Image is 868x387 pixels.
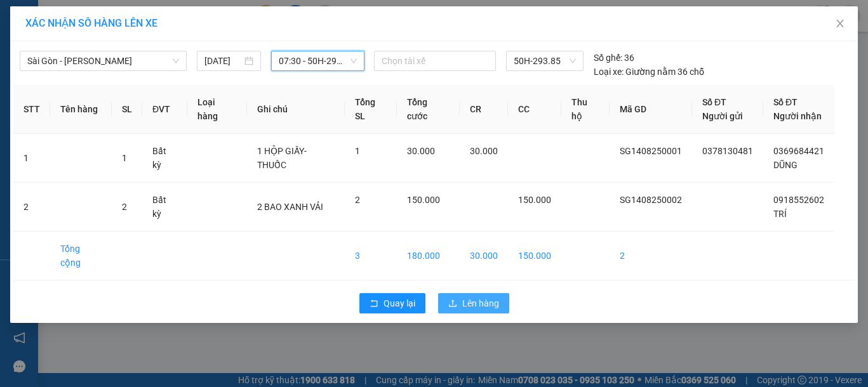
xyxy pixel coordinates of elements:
span: 2 [122,202,127,212]
b: [PERSON_NAME] [73,8,180,24]
span: Số ĐT [773,97,798,107]
th: Loại hàng [187,85,247,134]
td: 150.000 [508,232,561,280]
span: environment [73,30,83,41]
img: logo.jpg [6,6,69,69]
th: CC [508,85,561,134]
b: GỬI : [GEOGRAPHIC_DATA] [6,79,220,100]
span: Số ghế: [594,51,622,65]
th: ĐVT [142,85,187,134]
li: 01 [PERSON_NAME] [6,28,242,44]
th: STT [13,85,50,134]
td: 180.000 [397,232,460,280]
td: 30.000 [460,232,508,280]
span: SG1408250002 [620,195,682,205]
th: SL [112,85,142,134]
span: 07:30 - 50H-293.85 [279,51,357,70]
span: 2 [355,195,360,205]
td: 2 [610,232,692,280]
span: 50H-293.85 [514,51,576,70]
button: rollbackQuay lại [359,293,425,313]
span: Loại xe: [594,65,624,79]
span: Sài Gòn - Phan Rí [27,51,179,70]
span: Người gửi [702,111,743,121]
div: 36 [594,51,634,65]
th: Ghi chú [247,85,345,134]
span: 1 HỘP GIẤY-THUỐC [257,146,307,170]
span: close [835,18,845,29]
span: 0378130481 [702,146,753,156]
span: 0369684421 [773,146,824,156]
span: 30.000 [407,146,435,156]
span: 1 [355,146,360,156]
span: 2 BAO XANH VẢI [257,202,323,212]
span: DŨNG [773,160,798,170]
span: 30.000 [470,146,498,156]
span: Người nhận [773,111,822,121]
li: 02523854854 [6,44,242,60]
td: Bất kỳ [142,183,187,232]
span: SG1408250001 [620,146,682,156]
span: Số ĐT [702,97,726,107]
span: 150.000 [518,195,551,205]
span: phone [73,46,83,56]
th: Thu hộ [561,85,610,134]
td: 1 [13,134,50,183]
th: Tổng SL [345,85,397,134]
th: Tên hàng [50,85,112,134]
span: rollback [370,299,378,309]
td: 2 [13,183,50,232]
span: Quay lại [384,296,415,310]
span: upload [448,299,457,309]
td: Bất kỳ [142,134,187,183]
span: 150.000 [407,195,440,205]
input: 14/08/2025 [204,54,241,68]
span: XÁC NHẬN SỐ HÀNG LÊN XE [25,17,157,29]
td: Tổng cộng [50,232,112,280]
div: Giường nằm 36 chỗ [594,65,704,79]
span: 1 [122,153,127,163]
button: Close [822,6,858,42]
span: 0918552602 [773,195,824,205]
button: uploadLên hàng [438,293,509,313]
th: Tổng cước [397,85,460,134]
th: Mã GD [610,85,692,134]
td: 3 [345,232,397,280]
th: CR [460,85,508,134]
span: Lên hàng [462,296,499,310]
span: TRÍ [773,209,787,219]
